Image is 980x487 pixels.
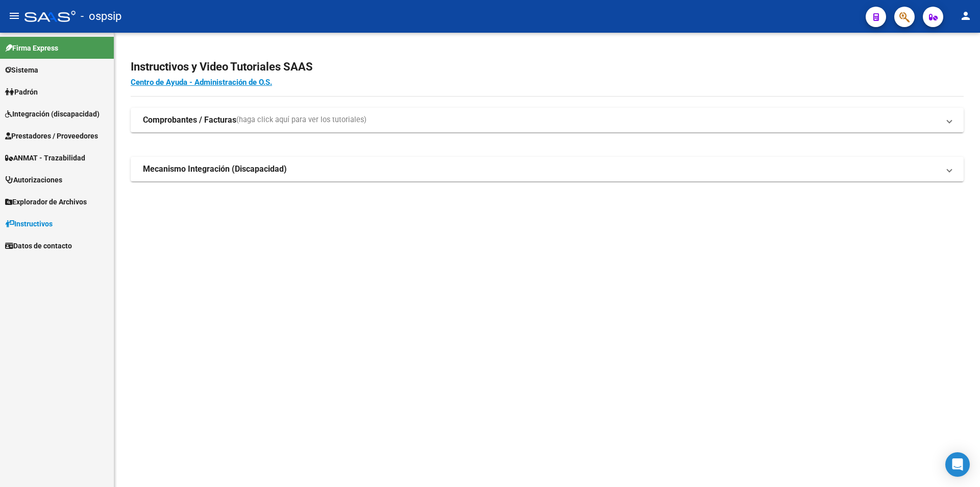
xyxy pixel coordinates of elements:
[131,108,964,132] mat-expansion-panel-header: Comprobantes / Facturas(haga click aquí para ver los tutoriales)
[131,57,964,77] h2: Instructivos y Video Tutoriales SAAS
[5,108,100,120] span: Integración (discapacidad)
[945,452,970,477] div: Open Intercom Messenger
[131,157,964,181] mat-expansion-panel-header: Mecanismo Integración (Discapacidad)
[5,130,98,142] span: Prestadores / Proveedores
[131,78,272,87] a: Centro de Ayuda - Administración de O.S.
[5,218,53,229] span: Instructivos
[5,240,72,251] span: Datos de contacto
[143,164,287,175] strong: Mecanismo Integración (Discapacidad)
[5,42,58,54] span: Firma Express
[960,10,972,22] mat-icon: person
[236,114,366,126] span: (haga click aquí para ver los tutoriales)
[5,174,62,185] span: Autorizaciones
[5,152,85,164] span: ANMAT - Trazabilidad
[8,10,20,22] mat-icon: menu
[143,114,236,126] strong: Comprobantes / Facturas
[5,64,38,76] span: Sistema
[81,5,121,28] span: - ospsip
[5,86,38,98] span: Padrón
[5,196,87,207] span: Explorador de Archivos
